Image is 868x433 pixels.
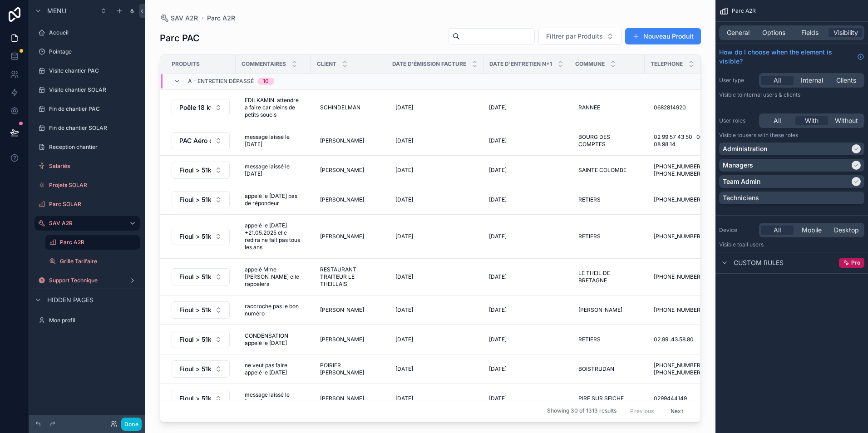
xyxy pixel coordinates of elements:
p: Visible to [719,132,864,139]
span: [DATE] [395,306,413,314]
span: [DATE] [395,273,413,280]
span: Poêle 18 kw [179,103,211,112]
label: Fin de chantier SOLAR [49,124,138,132]
span: RETIERS [578,196,601,203]
label: Fin de chantier PAC [49,105,138,113]
span: Desktop [834,226,859,235]
span: Fioul > 51kw [179,272,211,281]
span: [DATE] [395,336,413,343]
span: [DATE] [489,233,507,240]
label: Grille Tarifaire [60,258,138,265]
span: Hidden pages [47,295,94,305]
label: Reception chantier [49,143,138,151]
button: Select Button [172,99,230,116]
span: 0682814920 [654,104,686,111]
a: Parc A2R [207,14,235,23]
button: Select Button [538,28,621,45]
span: Commune [575,60,605,68]
span: [DATE] [395,137,413,144]
span: [DATE] [489,395,507,402]
span: [DATE] [489,306,507,314]
span: [PHONE_NUMBER] [654,273,702,280]
span: SAINTE COLOMBE [578,167,626,174]
span: Fioul > 51kw [179,305,211,315]
span: [PHONE_NUMBER] [654,233,702,240]
button: Done [121,418,142,431]
span: [PERSON_NAME] [320,233,364,240]
span: Options [762,28,785,37]
label: Mon profil [49,317,138,324]
a: Grille Tarifaire [45,254,140,269]
span: 02 99 57 43 50 06 66 08 98 14 [654,133,711,148]
span: message laissé le [DATE] [245,133,302,148]
span: Fioul > 51kw [179,394,211,403]
a: Visite chantier PAC [35,64,140,78]
a: Projets SOLAR [35,178,140,192]
span: Without [835,116,858,125]
span: EDILKAMIN attendre a faire car pleins de petits soucis [245,97,302,118]
label: Accueil [49,29,138,36]
span: With [805,116,819,125]
span: PIRE SUR SEICHE [578,395,624,402]
span: appelé Mme [PERSON_NAME] elle rappelera [245,266,302,288]
span: 0299444149 [654,395,687,402]
button: Next [664,404,690,418]
span: [DATE] [489,273,507,280]
span: All [774,116,781,125]
button: Select Button [172,331,230,348]
span: Fioul > 51kw [179,195,211,204]
span: BOISTRUDAN [578,365,614,373]
span: Fioul > 51kw [179,166,211,175]
span: LE THEIL DE BRETAGNE [578,270,636,284]
span: All [774,76,781,85]
span: Date d'émission facture [392,60,466,68]
span: [PERSON_NAME] [320,196,364,203]
button: Select Button [172,360,230,378]
h1: Parc PAC [160,32,200,44]
span: RANNEE [578,104,600,111]
span: Filtrer par Produits [546,32,603,41]
a: Mon profil [35,313,140,328]
span: a - entretien dépassé [188,78,254,85]
span: Fioul > 51kw [179,335,211,344]
span: CONDENSATION appelé le [DATE] [245,332,302,347]
span: [DATE] [489,196,507,203]
button: Nouveau Produit [625,28,701,44]
label: Support Technique [49,277,125,284]
span: [DATE] [395,167,413,174]
span: Client [317,60,336,68]
span: [DATE] [489,137,507,144]
span: [DATE] [395,365,413,373]
p: Visible to [719,241,864,248]
label: SAV A2R [49,220,122,227]
span: Showing 30 of 1313 results [547,408,616,415]
span: POIRIER [PERSON_NAME] [320,362,377,376]
label: User type [719,77,755,84]
span: message laissé le [DATE] [245,391,302,406]
label: Parc SOLAR [49,201,138,208]
span: [DATE] [395,233,413,240]
label: Parc A2R [60,239,134,246]
span: [DATE] [395,104,413,111]
div: 10 [263,78,269,85]
span: [DATE] [395,395,413,402]
label: Salariés [49,162,138,170]
span: 02.99..43.58.80 [654,336,694,343]
span: RETIERS [578,233,601,240]
a: Fin de chantier SOLAR [35,121,140,135]
span: all users [742,241,764,248]
a: How do I choose when the element is visible? [719,48,864,66]
span: Fioul > 51kw [179,232,211,241]
span: Internal users & clients [742,91,800,98]
span: Internal [801,76,823,85]
a: Pointage [35,44,140,59]
a: SAV A2R [160,14,198,23]
span: Fioul > 51kw [179,364,211,374]
span: Mobile [802,226,822,235]
span: Produits [172,60,200,68]
a: Parc SOLAR [35,197,140,212]
button: Select Button [172,132,230,149]
a: Salariés [35,159,140,173]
